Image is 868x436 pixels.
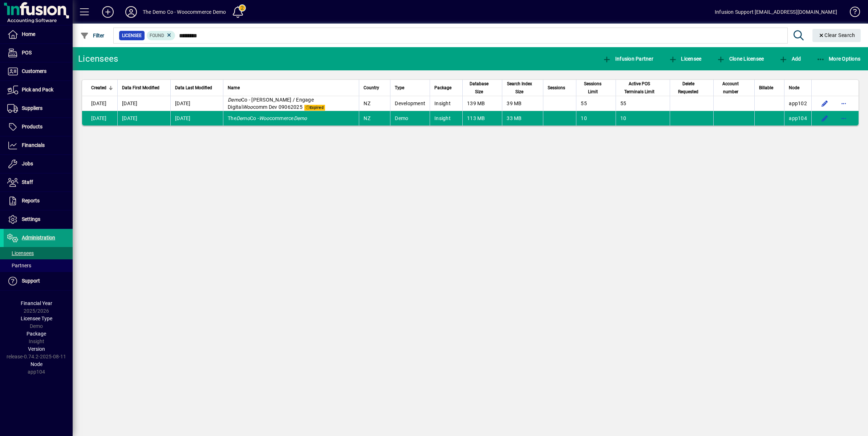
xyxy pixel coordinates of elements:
[7,250,34,256] span: Licensees
[715,52,766,65] button: Clone Licensee
[170,111,223,126] td: [DATE]
[143,6,226,18] div: The Demo Co - Woocommerce Demo
[22,68,46,74] span: Customers
[4,192,73,210] a: Reports
[844,1,859,25] a: Knowledge Base
[364,84,379,92] span: Country
[819,98,831,109] button: Edit
[31,361,42,367] span: Node
[359,96,390,111] td: NZ
[779,56,801,62] span: Add
[674,80,709,96] div: Delete Requested
[228,115,307,121] span: The Co - commerce
[243,104,253,110] em: Woo
[777,52,803,65] button: Add
[78,53,118,65] div: Licensees
[4,99,73,118] a: Suppliers
[91,84,106,92] span: Created
[620,80,665,96] div: Active POS Terminals Limit
[364,84,386,92] div: Country
[462,111,502,126] td: 113 MB
[581,80,604,96] span: Sessions Limit
[4,272,73,290] a: Support
[548,84,572,92] div: Sessions
[581,80,611,96] div: Sessions Limit
[4,259,73,272] a: Partners
[175,84,219,92] div: Data Last Modified
[390,111,430,126] td: Demo
[715,6,837,18] div: Infusion Support [EMAIL_ADDRESS][DOMAIN_NAME]
[91,84,113,92] div: Created
[22,161,33,166] span: Jobs
[718,80,750,96] div: Account number
[789,115,807,121] span: app104.prod.infusionbusinesssoftware.com
[395,84,425,92] div: Type
[507,80,532,96] span: Search Index Size
[228,97,241,103] em: Demo
[122,84,166,92] div: Data First Modified
[4,25,73,44] a: Home
[96,5,119,18] button: Add
[259,115,269,121] em: Woo
[150,33,164,38] span: Found
[4,118,73,136] a: Products
[616,111,670,126] td: 10
[616,96,670,111] td: 55
[228,97,314,110] span: Co - [PERSON_NAME] / Engage Digital comm Dev 09062025
[304,105,325,111] span: Expired
[838,112,849,124] button: More options
[82,96,117,111] td: [DATE]
[22,278,40,284] span: Support
[818,32,855,38] span: Clear Search
[22,235,55,240] span: Administration
[620,80,659,96] span: Active POS Terminals Limit
[434,84,451,92] span: Package
[21,300,52,306] span: Financial Year
[507,80,539,96] div: Search Index Size
[22,142,45,148] span: Financials
[759,84,780,92] div: Billable
[4,210,73,229] a: Settings
[467,80,491,96] span: Database Size
[147,31,175,40] mat-chip: Found Status: Found
[122,84,159,92] span: Data First Modified
[22,105,42,111] span: Suppliers
[22,179,33,185] span: Staff
[467,80,498,96] div: Database Size
[4,81,73,99] a: Pick and Pack
[4,136,73,155] a: Financials
[838,98,849,109] button: More options
[228,84,240,92] span: Name
[22,216,40,222] span: Settings
[759,84,773,92] span: Billable
[78,29,106,42] button: Filter
[122,32,142,39] span: Licensee
[502,96,543,111] td: 39 MB
[80,33,105,38] span: Filter
[28,346,45,352] span: Version
[395,84,404,92] span: Type
[117,111,170,126] td: [DATE]
[603,56,653,62] span: Infusion Partner
[22,50,32,55] span: POS
[22,31,35,37] span: Home
[236,115,250,121] em: Demo
[359,111,390,126] td: NZ
[548,84,565,92] span: Sessions
[718,80,744,96] span: Account number
[22,124,42,129] span: Products
[119,5,143,18] button: Profile
[170,96,223,111] td: [DATE]
[669,56,702,62] span: Licensee
[816,56,861,62] span: More Options
[390,96,430,111] td: Development
[434,84,458,92] div: Package
[4,247,73,259] a: Licensees
[717,56,764,62] span: Clone Licensee
[175,84,212,92] span: Data Last Modified
[21,316,52,321] span: Licensee Type
[430,96,462,111] td: Insight
[815,52,863,65] button: More Options
[430,111,462,126] td: Insight
[819,112,831,124] button: Edit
